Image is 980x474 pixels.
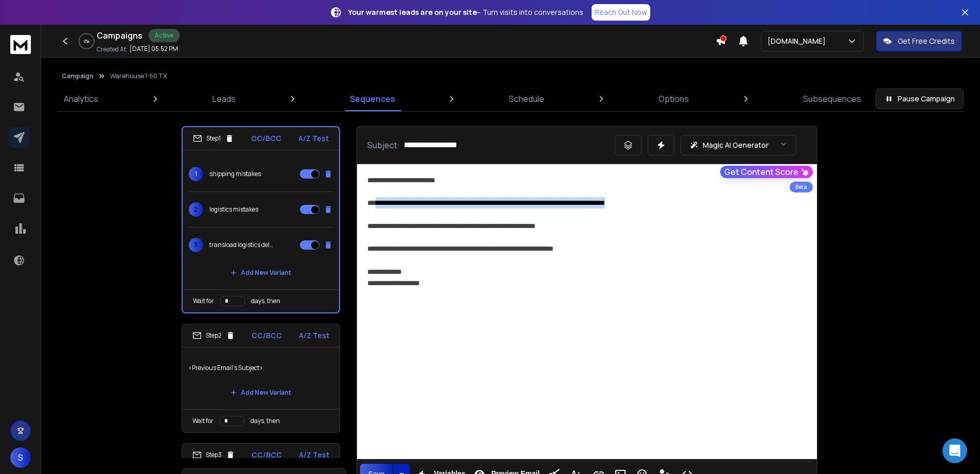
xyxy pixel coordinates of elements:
p: Schedule [509,93,544,105]
span: 1 [189,167,203,181]
p: Magic AI Generator [703,140,769,150]
p: Reach Out Now [595,7,647,17]
a: Subsequences [797,86,867,111]
li: Step1CC/BCCA/Z Test1shipping mistakes2logistics mistakes3transload logistics delaysAdd New Varian... [182,126,340,313]
li: Step2CC/BCCA/Z Test<Previous Email's Subject>Add New VariantWait fordays, then [182,324,340,433]
p: A/Z Test [298,133,329,144]
p: Analytics [64,93,98,105]
p: Subject: [367,139,400,151]
strong: Your warmest leads are on your site [348,7,477,17]
div: Beta [790,182,813,192]
p: shipping mistakes [209,170,261,178]
button: Get Free Credits [876,31,962,51]
div: Step 2 [192,331,235,340]
span: 2 [189,202,203,217]
p: A/Z Test [299,450,329,460]
p: Warehouse 1-50 TX [110,72,167,80]
div: Step 1 [193,134,234,143]
p: Leads [212,93,236,105]
a: Reach Out Now [592,4,650,21]
a: Sequences [344,86,401,111]
p: Wait for [193,297,214,305]
p: days, then [251,297,280,305]
p: Get Free Credits [898,36,955,46]
div: Open Intercom Messenger [942,438,967,463]
a: Options [652,86,695,111]
p: transload logistics delays [209,241,275,249]
p: A/Z Test [299,330,329,341]
p: logistics mistakes [209,205,258,214]
p: <Previous Email's Subject> [188,354,333,382]
button: Add New Variant [222,382,299,403]
button: Campaign [62,72,94,80]
p: CC/BCC [252,450,282,460]
p: Created At: [97,45,128,54]
button: S [10,447,31,468]
p: CC/BCC [251,133,281,144]
button: Add New Variant [222,262,299,283]
button: Pause Campaign [876,89,964,109]
p: Sequences [350,93,395,105]
button: Get Content Score [720,166,813,178]
a: Analytics [58,86,104,111]
a: Leads [206,86,242,111]
p: – Turn visits into conversations [348,7,583,17]
p: [DOMAIN_NAME] [768,36,830,46]
p: Subsequences [803,93,861,105]
p: 0 % [84,38,90,44]
a: Schedule [503,86,550,111]
p: Options [658,93,689,105]
button: Magic AI Generator [681,135,796,155]
p: [DATE] 05:52 PM [130,45,178,53]
span: 3 [189,238,203,252]
div: Active [149,29,180,42]
p: CC/BCC [252,330,282,341]
p: Wait for [192,417,213,425]
h1: Campaigns [97,29,142,42]
p: days, then [251,417,280,425]
div: Step 3 [192,450,235,460]
img: logo [10,35,31,54]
